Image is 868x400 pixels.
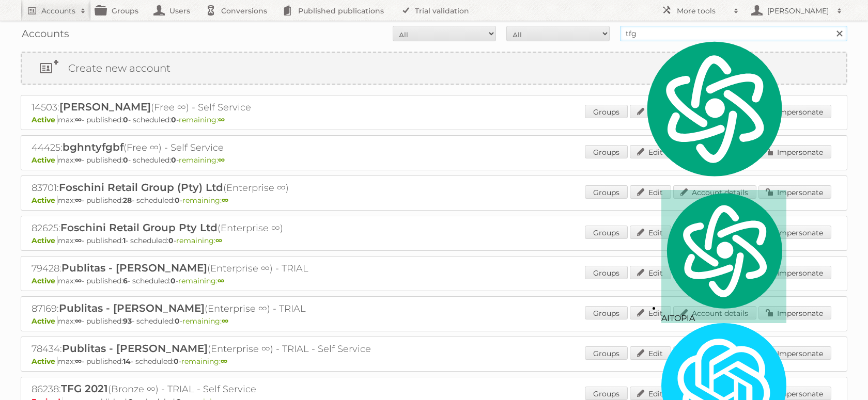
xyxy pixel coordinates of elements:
a: Edit [630,226,671,239]
strong: 0 [171,276,176,285]
strong: 0 [168,236,174,245]
a: Create new account [22,53,846,84]
strong: ∞ [218,115,225,124]
a: Impersonate [758,306,831,319]
strong: 14 [123,357,131,366]
a: Impersonate [758,226,831,239]
h2: 79428: (Enterprise ∞) - TRIAL [32,262,393,275]
a: Edit [630,185,671,199]
span: remaining: [179,155,225,165]
h2: 44425: (Free ∞) - Self Service [32,141,393,154]
div: AITOPIA [661,190,786,324]
strong: 93 [123,316,132,326]
a: Impersonate [758,266,831,279]
span: Foschini Retail Group (Pty) Ltd [59,181,223,194]
strong: ∞ [75,357,82,366]
span: remaining: [182,316,228,326]
strong: 0 [175,316,180,326]
strong: ∞ [215,236,222,245]
span: remaining: [181,357,227,366]
p: max: - published: - scheduled: - [32,357,836,366]
a: Groups [585,346,628,360]
a: Groups [585,306,628,319]
strong: ∞ [75,316,82,326]
strong: 0 [171,115,176,124]
span: remaining: [176,236,222,245]
a: Groups [585,185,628,199]
span: Active [32,155,58,165]
span: remaining: [182,196,228,205]
a: Edit [630,145,671,158]
strong: 1 [123,236,126,245]
p: max: - published: - scheduled: - [32,276,836,285]
p: max: - published: - scheduled: - [32,155,836,165]
span: Active [32,316,58,326]
span: Active [32,357,58,366]
a: Edit [630,387,671,400]
p: max: - published: - scheduled: - [32,236,836,245]
a: Edit [630,266,671,279]
strong: 0 [123,115,128,124]
span: TFG 2021 [61,382,108,395]
span: [PERSON_NAME] [59,101,151,113]
span: Publitas - [PERSON_NAME] [61,262,207,274]
strong: ∞ [222,196,228,205]
span: Publitas - [PERSON_NAME] [59,302,205,314]
strong: ∞ [221,357,227,366]
strong: ∞ [218,155,225,165]
strong: ∞ [218,276,224,285]
h2: 78434: (Enterprise ∞) - TRIAL - Self Service [32,342,393,356]
span: Active [32,236,58,245]
strong: ∞ [75,115,82,124]
a: Impersonate [758,105,831,118]
a: Impersonate [758,387,831,400]
h2: [PERSON_NAME] [765,6,832,16]
h2: Accounts [41,6,75,16]
strong: ∞ [75,236,82,245]
a: Edit [630,105,671,118]
span: Active [32,115,58,124]
a: Groups [585,226,628,239]
strong: 0 [123,155,128,165]
a: Groups [585,105,628,118]
p: max: - published: - scheduled: - [32,196,836,205]
span: bghntyfgbf [63,141,123,153]
strong: ∞ [75,276,82,285]
h2: 83701: (Enterprise ∞) [32,181,393,195]
p: max: - published: - scheduled: - [32,115,836,124]
strong: 0 [171,155,176,165]
strong: ∞ [222,316,228,326]
span: Active [32,196,58,205]
strong: 6 [123,276,128,285]
h2: 82625: (Enterprise ∞) [32,221,393,235]
a: Groups [585,145,628,158]
strong: 28 [123,196,132,205]
p: max: - published: - scheduled: - [32,316,836,326]
a: Impersonate [758,185,831,199]
span: remaining: [178,276,224,285]
a: Edit [630,346,671,360]
a: Impersonate [758,145,831,158]
a: Edit [630,306,671,319]
span: Active [32,276,58,285]
h2: 86238: (Bronze ∞) - TRIAL - Self Service [32,382,393,396]
h2: 14503: (Free ∞) - Self Service [32,101,393,114]
span: Publitas - [PERSON_NAME] [62,342,208,355]
strong: 0 [175,196,180,205]
strong: ∞ [75,155,82,165]
h2: 87169: (Enterprise ∞) - TRIAL [32,302,393,315]
a: Groups [585,387,628,400]
strong: ∞ [75,196,82,205]
strong: 0 [174,357,179,366]
h2: More tools [677,6,729,16]
a: Groups [585,266,628,279]
span: remaining: [179,115,225,124]
a: Impersonate [758,346,831,360]
span: Foschini Retail Group Pty Ltd [60,221,218,234]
